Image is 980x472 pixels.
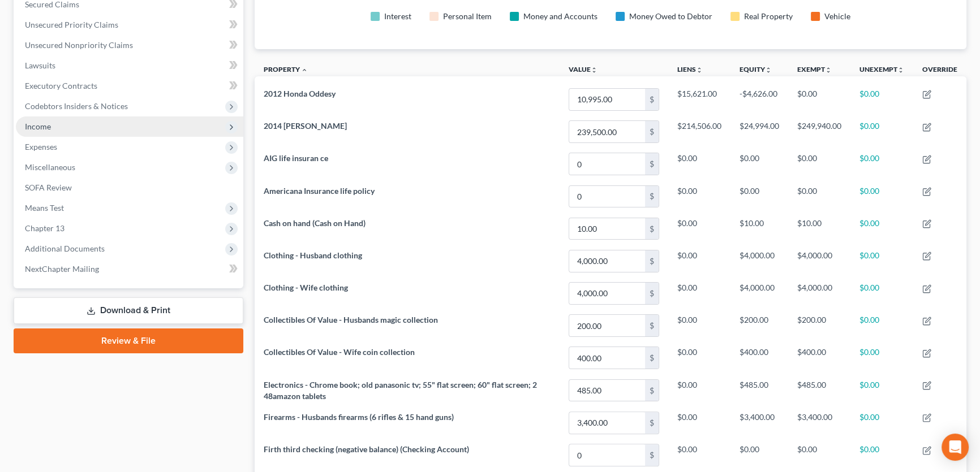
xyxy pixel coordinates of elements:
i: unfold_more [897,67,904,73]
td: $0.00 [850,83,913,115]
td: $0.00 [850,245,913,277]
td: $4,000.00 [788,245,850,277]
i: unfold_more [591,67,598,73]
td: $4,000.00 [730,277,788,309]
td: $4,000.00 [730,245,788,277]
a: Liensunfold_more [677,65,703,73]
span: Additional Documents [25,244,105,253]
i: unfold_more [696,67,703,73]
td: $0.00 [668,213,730,245]
td: $0.00 [730,180,788,213]
span: Unsecured Nonpriority Claims [25,40,133,50]
input: 0.00 [569,444,645,466]
i: unfold_more [765,67,772,73]
td: $0.00 [668,277,730,309]
div: $ [645,153,659,175]
div: $ [645,444,659,466]
div: $ [645,283,659,304]
input: 0.00 [569,218,645,240]
td: $0.00 [850,148,913,180]
th: Override [913,58,966,84]
td: $0.00 [730,439,788,471]
a: Exemptunfold_more [797,65,832,73]
td: $0.00 [788,439,850,471]
td: $10.00 [788,213,850,245]
td: $0.00 [850,213,913,245]
a: Download & Print [14,297,243,324]
div: Open Intercom Messenger [942,434,969,461]
td: $0.00 [850,277,913,309]
span: Clothing - Wife clothing [264,283,348,292]
span: Chapter 13 [25,223,65,233]
td: $0.00 [850,342,913,374]
td: $10.00 [730,213,788,245]
div: $ [645,412,659,434]
td: $3,400.00 [730,406,788,439]
span: Firearms - Husbands firearms (6 rifles & 15 hand guns) [264,412,454,422]
input: 0.00 [569,380,645,401]
span: Means Test [25,203,64,213]
input: 0.00 [569,283,645,304]
td: $200.00 [788,310,850,342]
a: Review & File [14,328,243,353]
td: $0.00 [850,310,913,342]
div: $ [645,121,659,142]
span: 2014 [PERSON_NAME] [264,121,347,131]
td: $0.00 [668,245,730,277]
td: $200.00 [730,310,788,342]
td: $0.00 [850,180,913,213]
td: $0.00 [788,148,850,180]
div: Vehicle [824,11,850,22]
span: NextChapter Mailing [25,264,99,274]
div: $ [645,380,659,401]
div: Money Owed to Debtor [629,11,712,22]
td: $15,621.00 [668,83,730,115]
td: $3,400.00 [788,406,850,439]
div: $ [645,186,659,207]
td: $0.00 [668,439,730,471]
span: Lawsuits [25,60,55,70]
div: $ [645,89,659,110]
a: Valueunfold_more [569,65,598,73]
span: 2012 Honda Oddesy [264,89,336,98]
i: expand_less [301,67,308,73]
td: $0.00 [788,83,850,115]
i: unfold_more [825,67,832,73]
a: Unsecured Nonpriority Claims [16,35,243,55]
input: 0.00 [569,186,645,207]
td: $0.00 [668,406,730,439]
a: Lawsuits [16,55,243,76]
span: Income [25,122,51,131]
span: AIG life insuran ce [264,153,328,163]
span: Expenses [25,142,57,151]
input: 0.00 [569,347,645,369]
td: $485.00 [730,374,788,406]
input: 0.00 [569,250,645,272]
a: Property expand_less [264,65,308,73]
div: Money and Accounts [523,11,598,22]
td: $0.00 [730,148,788,180]
td: $214,506.00 [668,115,730,148]
td: $400.00 [788,342,850,374]
a: NextChapter Mailing [16,259,243,279]
span: Firth third checking (negative balance) (Checking Account) [264,444,469,454]
a: Executory Contracts [16,76,243,96]
span: Executory Contracts [25,81,97,90]
div: $ [645,347,659,369]
input: 0.00 [569,315,645,336]
span: Clothing - Husband clothing [264,250,362,260]
td: $0.00 [668,148,730,180]
a: SOFA Review [16,177,243,198]
td: $400.00 [730,342,788,374]
div: Interest [384,11,411,22]
div: $ [645,218,659,240]
span: SOFA Review [25,183,72,192]
td: $0.00 [788,180,850,213]
a: Unexemptunfold_more [859,65,904,73]
div: Real Property [744,11,793,22]
td: -$4,626.00 [730,83,788,115]
span: Miscellaneous [25,162,75,172]
td: $0.00 [668,180,730,213]
td: $0.00 [668,374,730,406]
td: $0.00 [850,374,913,406]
